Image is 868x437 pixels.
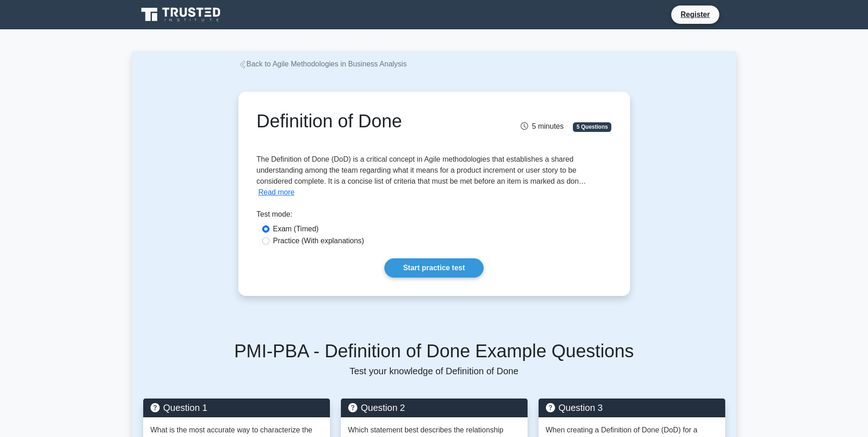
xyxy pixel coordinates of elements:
[238,60,407,68] a: Back to Agile Methodologies in Business Analysis
[675,9,715,20] a: Register
[257,155,586,185] span: The Definition of Done (DoD) is a critical concept in Agile methodologies that establishes a shar...
[384,258,484,278] a: Start practice test
[273,224,319,235] label: Exam (Timed)
[143,366,725,377] p: Test your knowledge of Definition of Done
[573,122,611,131] span: 5 Questions
[257,209,612,224] div: Test mode:
[273,235,364,246] label: Practice (With explanations)
[546,402,718,413] h5: Question 3
[257,110,490,132] h1: Definition of Done
[348,402,520,413] h5: Question 2
[143,340,725,362] h5: PMI-PBA - Definition of Done Example Questions
[521,122,563,130] span: 5 minutes
[259,187,295,198] button: Read more
[151,402,323,413] h5: Question 1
